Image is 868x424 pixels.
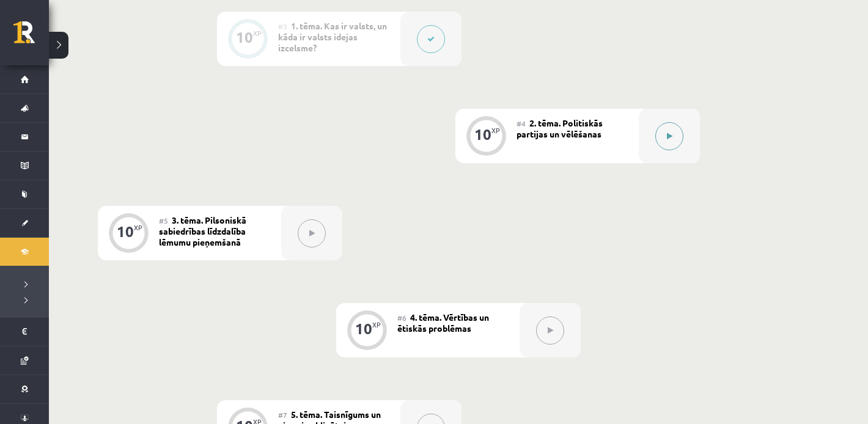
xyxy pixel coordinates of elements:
[159,216,168,225] span: #5
[159,214,246,247] span: 3. tēma. Pilsoniskā sabiedrības līdzdalība lēmumu pieņemšanā
[278,21,287,31] span: #3
[13,21,49,52] a: Rīgas 1. Tālmācības vidusskola
[236,32,253,43] div: 10
[355,323,372,334] div: 10
[397,312,489,334] span: 4. tēma. Vērtības un ētiskās problēmas
[278,410,287,420] span: #7
[474,129,491,140] div: 10
[117,226,134,237] div: 10
[372,321,381,328] div: XP
[517,117,603,139] span: 2. tēma. Politiskās partijas un vēlēšanas
[397,313,406,323] span: #6
[491,127,500,134] div: XP
[134,224,142,231] div: XP
[517,119,526,128] span: #4
[253,30,262,37] div: XP
[278,20,387,53] span: 1. tēma. Kas ir valsts, un kāda ir valsts idejas izcelsme?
